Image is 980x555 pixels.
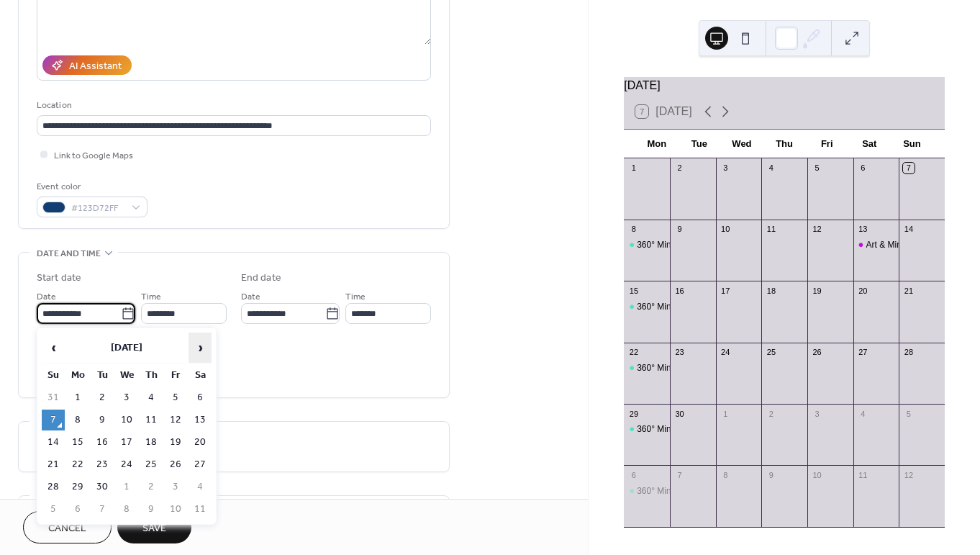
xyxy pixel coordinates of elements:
[853,239,899,251] div: Art & Mindfulness: Session Embracing Compassionate Love
[37,246,101,261] span: Date and time
[189,454,212,475] td: 27
[674,347,685,358] div: 23
[812,408,822,419] div: 3
[140,499,163,520] td: 9
[624,362,670,374] div: 360° Mindfulness Workshop
[637,301,744,313] div: 360° Mindfulness Workshop
[42,55,132,75] button: AI Assistant
[91,454,114,475] td: 23
[164,410,187,430] td: 12
[66,499,89,520] td: 6
[66,477,89,497] td: 29
[812,224,822,235] div: 12
[115,432,138,453] td: 17
[812,163,822,173] div: 5
[140,410,163,430] td: 11
[42,454,65,475] td: 21
[628,285,639,296] div: 15
[69,59,122,74] div: AI Assistant
[720,408,731,419] div: 1
[115,499,138,520] td: 8
[624,239,670,251] div: 360° Mindfulness Workshop
[628,347,639,358] div: 22
[23,511,112,543] a: Cancel
[164,365,187,386] th: Fr
[812,347,822,358] div: 26
[140,454,163,475] td: 25
[624,77,945,94] div: [DATE]
[720,469,731,480] div: 8
[42,477,65,497] td: 28
[903,163,914,173] div: 7
[637,423,744,436] div: 360° Mindfulness Workshop
[189,499,212,520] td: 11
[66,454,89,475] td: 22
[241,289,260,304] span: Date
[858,163,868,173] div: 6
[903,224,914,235] div: 14
[117,511,191,543] button: Save
[806,130,848,158] div: Fri
[42,499,65,520] td: 5
[91,365,114,386] th: Tu
[720,163,731,173] div: 3
[66,365,89,386] th: Mo
[91,477,114,497] td: 30
[766,163,776,173] div: 4
[345,289,366,304] span: Time
[766,408,776,419] div: 2
[624,301,670,313] div: 360° Mindfulness Workshop
[140,387,163,408] td: 4
[66,410,89,430] td: 8
[164,477,187,497] td: 3
[54,148,133,163] span: Link to Google Maps
[766,347,776,358] div: 25
[91,499,114,520] td: 7
[637,239,744,251] div: 360° Mindfulness Workshop
[628,224,639,235] div: 8
[115,454,138,475] td: 24
[720,130,763,158] div: Wed
[140,432,163,453] td: 18
[42,365,65,386] th: Su
[848,130,891,158] div: Sat
[678,130,720,158] div: Tue
[189,410,212,430] td: 13
[164,432,187,453] td: 19
[91,387,114,408] td: 2
[189,477,212,497] td: 4
[241,271,281,286] div: End date
[42,333,64,362] span: ‹
[141,289,161,304] span: Time
[766,469,776,480] div: 9
[66,432,89,453] td: 15
[115,387,138,408] td: 3
[115,477,138,497] td: 1
[189,387,212,408] td: 6
[766,285,776,296] div: 18
[66,387,89,408] td: 1
[42,410,65,430] td: 7
[140,365,163,386] th: Th
[189,333,211,362] span: ›
[140,477,163,497] td: 2
[812,285,822,296] div: 19
[115,365,138,386] th: We
[71,201,124,216] span: #123D72FF
[164,387,187,408] td: 5
[142,521,166,536] span: Save
[903,469,914,480] div: 12
[37,271,81,286] div: Start date
[628,408,639,419] div: 29
[858,408,868,419] div: 4
[903,408,914,419] div: 5
[42,387,65,408] td: 31
[628,163,639,173] div: 1
[674,285,685,296] div: 16
[903,347,914,358] div: 28
[91,410,114,430] td: 9
[91,432,114,453] td: 16
[624,423,670,436] div: 360° Mindfulness Workshop
[766,224,776,235] div: 11
[37,179,145,194] div: Event color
